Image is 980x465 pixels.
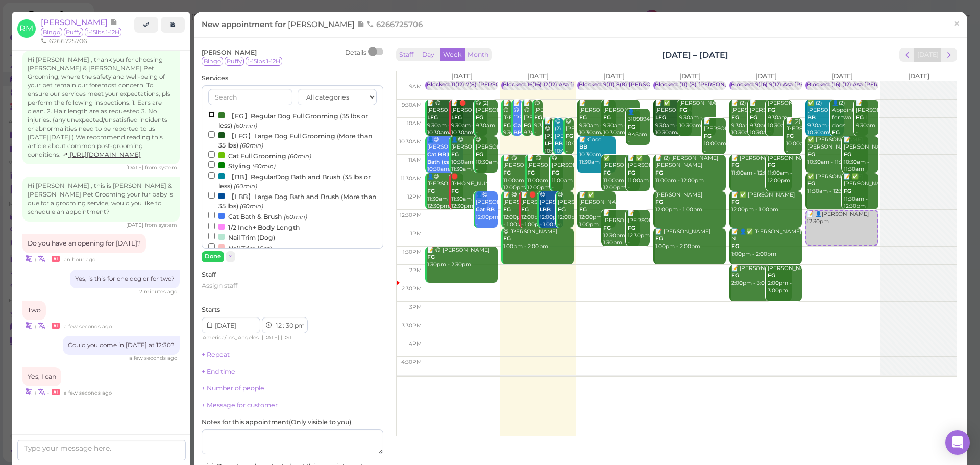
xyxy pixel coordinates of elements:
[476,206,495,213] b: Cat BB
[240,203,263,210] small: (60min)
[539,191,563,229] div: 😋 [PERSON_NAME] 12:00pm - 1:00pm
[22,386,180,397] div: •
[603,210,640,247] div: 📝 [PERSON_NAME] 12:30pm - 1:30pm
[503,155,540,192] div: 📝 😋 [PERSON_NAME] 11:00am - 12:00pm
[35,389,36,396] i: |
[407,193,422,200] span: 12pm
[110,17,117,27] span: Note
[399,138,422,145] span: 10:30am
[945,430,970,455] div: Open Intercom Messenger
[427,114,438,121] b: LFG
[731,191,802,214] div: 📝 ✅ [PERSON_NAME] 12:00pm - 1:00pm
[451,136,487,174] div: 👤😋 [PERSON_NAME] 10:30am - 11:30am
[22,320,180,331] div: •
[409,304,422,310] span: 3pm
[579,81,718,89] div: Blocked: 9(11) 8(8) [PERSON_NAME] • Appointment
[85,28,121,37] span: 1-15lbs 1-12H
[503,206,511,213] b: FG
[524,122,531,129] b: FG
[208,232,275,242] label: Nail Trim (Dog)
[402,285,422,292] span: 2:30pm
[628,169,635,176] b: FG
[503,235,511,242] b: FG
[451,72,473,80] span: [DATE]
[655,199,663,205] b: FG
[208,243,215,250] input: Nail Trim (Cat)
[451,100,487,137] div: 📝 🛑 [PERSON_NAME] 9:30am - 10:30am
[603,225,611,231] b: FG
[565,118,574,163] div: 😋 [PERSON_NAME] 10:00am - 11:00am
[566,133,573,139] b: FG
[246,57,282,66] span: 1-15lbs 1-12H
[767,265,802,295] div: [PERSON_NAME] 2:00pm - 3:00pm
[786,118,802,163] div: 📝 (2) [PERSON_NAME] 10:00am - 11:00am
[208,150,311,161] label: Cat Full Grooming
[41,28,62,37] span: Bingo
[521,191,545,229] div: 📝 🛑 [PERSON_NAME] 12:00pm - 1:00pm
[731,265,792,287] div: 📝 [PERSON_NAME] 2:00pm - 3:00pm
[749,100,774,137] div: 📝 [PERSON_NAME] 9:30am - 10:30am
[655,235,663,242] b: FG
[527,72,549,80] span: [DATE]
[22,253,180,264] div: •
[679,72,701,80] span: [DATE]
[832,129,840,136] b: FG
[603,114,611,121] b: FG
[139,288,177,295] span: 09/16/2025 02:23pm
[557,191,574,236] div: 😋 [PERSON_NAME] 12:00pm - 1:00pm
[941,48,957,62] button: next
[208,192,215,199] input: 【LBB】Large Dog Bath and Brush (More than 35 lbs) (60min)
[427,81,568,89] div: Blocked: 11(12) 7(8) [PERSON_NAME] • Appointment
[427,136,463,181] div: 👤😋 [PERSON_NAME] 10:30am - 11:30am
[234,122,257,129] small: (60min)
[409,83,422,90] span: 9am
[202,270,216,279] label: Staff
[403,249,422,255] span: 1:30pm
[17,19,36,38] span: RM
[202,48,257,56] span: [PERSON_NAME]
[129,355,177,361] span: 09/16/2025 02:25pm
[64,256,95,263] span: 09/16/2025 01:21pm
[503,191,527,229] div: 📝 😋 (2) [PERSON_NAME] 12:00pm - 1:00pm
[208,233,215,239] input: Nail Trim (Dog)
[513,122,523,136] b: Cat BB
[807,136,868,166] div: ✅ [PERSON_NAME] [PERSON_NAME] 10:30am - 11:30am
[767,100,792,130] div: [PERSON_NAME] 9:30am - 10:30am
[628,225,635,231] b: FG
[202,57,223,66] span: Bingo
[806,211,877,226] div: 📝 👤[PERSON_NAME] 12:30pm
[655,228,726,251] div: 📝 [PERSON_NAME] 1:00pm - 2:00pm
[208,161,215,168] input: Styling (60min)
[627,109,650,154] div: 👤3109894530 9:45am - 10:45am
[402,102,422,108] span: 9:30am
[627,210,650,255] div: 📝 [PERSON_NAME] 12:30pm - 1:30pm
[427,100,463,137] div: 📝 😋 [PERSON_NAME] 9:30am - 10:30am
[704,133,712,139] b: FG
[208,130,377,150] label: 【LFG】Large Dog Full Grooming (More than 35 lbs)
[451,173,487,210] div: 🛑 [PHONE_NUMBER] 11:30am - 12:30pm
[844,188,851,194] b: FG
[409,340,422,347] span: 4pm
[540,206,551,213] b: LBB
[655,100,692,137] div: 📝 ✅ [PERSON_NAME] 9:30am - 10:30am
[225,57,244,66] span: Puffy
[63,336,180,355] div: Could you come in [DATE] at 12:30?
[843,173,878,210] div: 📝 ✅ [PERSON_NAME] 11:30am - 12:30pm
[145,222,177,228] span: from system
[807,114,816,121] b: BB
[579,100,616,137] div: 📝 [PERSON_NAME] 9:30am - 10:30am
[229,253,232,260] span: ×
[750,114,757,121] b: FG
[208,172,215,179] input: 【BB】RegularDog Bath and Brush (35 lbs or less) (60min)
[768,107,775,113] b: FG
[655,169,663,176] b: FG
[545,140,555,147] b: LFG
[70,270,180,288] div: Yes, is this for one dog or for two?
[35,256,36,263] i: |
[208,131,215,138] input: 【LFG】Large Dog Full Grooming (More than 35 lbs) (60min)
[240,142,263,149] small: (60min)
[579,191,616,229] div: 📝 ✅ [PERSON_NAME] 12:00pm - 1:00pm
[786,133,794,139] b: FG
[767,155,802,185] div: [PERSON_NAME] 11:00am - 12:00pm
[427,188,435,194] b: FG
